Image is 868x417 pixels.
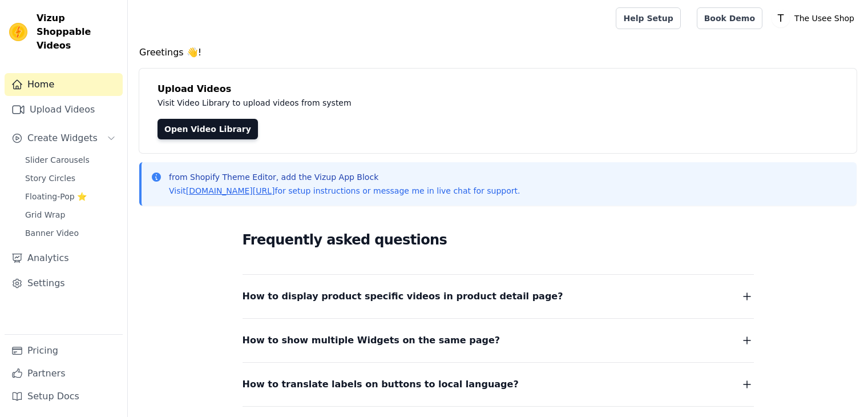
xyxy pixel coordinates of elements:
[777,13,784,24] text: T
[158,82,838,96] h4: Upload Videos
[5,272,123,295] a: Settings
[18,225,123,241] a: Banner Video
[25,154,90,166] span: Slider Carousels
[169,185,520,197] p: Visit for setup instructions or message me in live chat for support.
[18,189,123,205] a: Floating-Pop ⭐
[5,362,123,385] a: Partners
[243,288,563,304] span: How to display product specific videos in product detail page?
[243,332,754,348] button: How to show multiple Widgets on the same page?
[27,131,98,145] span: Create Widgets
[25,191,87,202] span: Floating-Pop ⭐
[25,227,79,239] span: Banner Video
[697,7,762,29] a: Book Demo
[243,376,519,392] span: How to translate labels on buttons to local language?
[243,332,500,348] span: How to show multiple Widgets on the same page?
[243,288,754,304] button: How to display product specific videos in product detail page?
[18,170,123,186] a: Story Circles
[158,119,258,139] a: Open Video Library
[243,228,754,251] h2: Frequently asked questions
[25,209,65,220] span: Grid Wrap
[169,171,520,183] p: from Shopify Theme Editor, add the Vizup App Block
[37,11,118,53] span: Vizup Shoppable Videos
[25,173,75,184] span: Story Circles
[18,152,123,168] a: Slider Carousels
[158,96,669,110] p: Visit Video Library to upload videos from system
[772,8,859,29] button: T The Usee Shop
[9,23,27,41] img: Vizup
[243,376,754,392] button: How to translate labels on buttons to local language?
[5,73,123,96] a: Home
[790,8,859,29] p: The Usee Shop
[616,7,680,29] a: Help Setup
[186,186,275,195] a: [DOMAIN_NAME][URL]
[5,247,123,270] a: Analytics
[5,98,123,121] a: Upload Videos
[139,46,857,59] h4: Greetings 👋!
[5,127,123,150] button: Create Widgets
[5,339,123,362] a: Pricing
[5,385,123,408] a: Setup Docs
[18,207,123,223] a: Grid Wrap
